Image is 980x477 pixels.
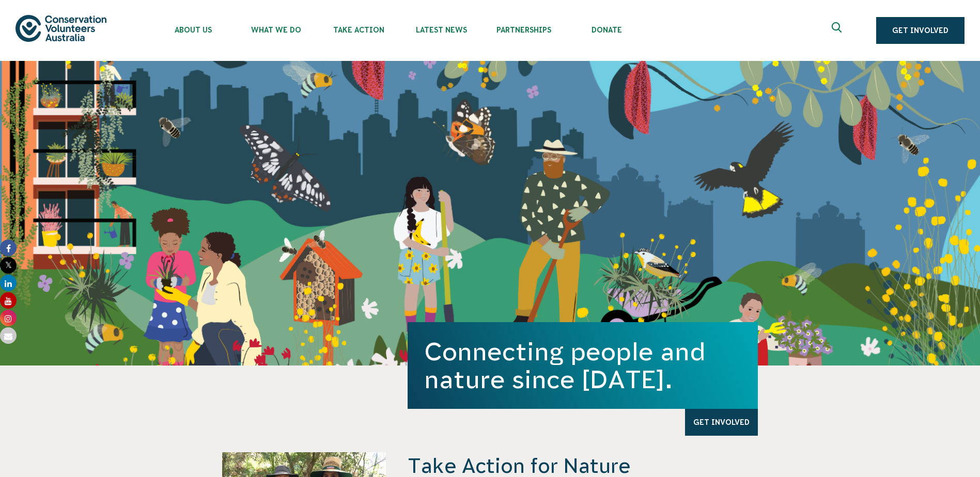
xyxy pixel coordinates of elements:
[832,22,845,39] span: Expand search box
[876,17,965,44] a: Get Involved
[826,18,850,43] button: Expand search box Close search box
[400,26,483,34] span: Latest News
[565,26,648,34] span: Donate
[317,26,400,34] span: Take Action
[424,338,741,393] h1: Connecting people and nature since [DATE].
[15,15,106,41] img: logo.svg
[235,26,317,34] span: What We Do
[483,26,565,34] span: Partnerships
[152,26,235,34] span: About Us
[685,409,758,436] a: Get Involved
